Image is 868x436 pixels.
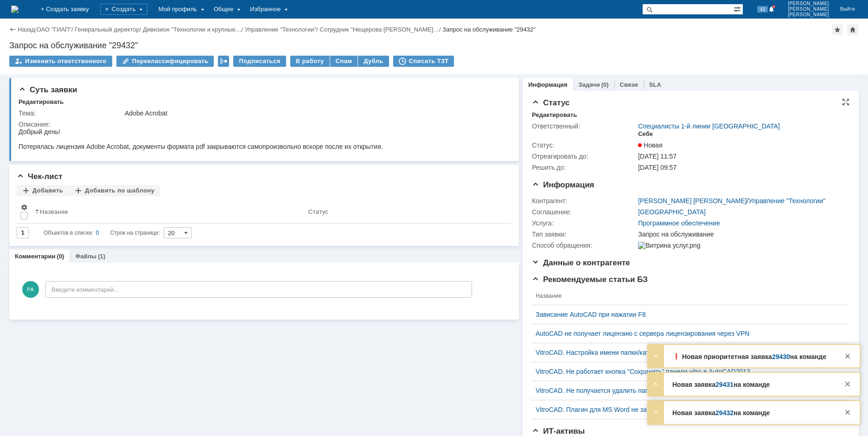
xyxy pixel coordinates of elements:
a: Дивизион "Технологии и крупные… [143,26,242,33]
div: (0) [57,253,64,260]
span: Статус [532,98,569,107]
a: Задачи [579,81,600,88]
span: Суть заявки [19,85,77,94]
img: Витрина услуг.png [638,242,700,249]
div: Название [40,208,68,215]
div: Закрыть [842,378,853,390]
div: Тип заявки: [532,231,636,238]
span: Чек-лист [17,172,63,181]
div: Развернуть [650,378,661,390]
i: Строк на странице: [44,227,160,238]
div: Себе [638,130,653,138]
div: Сделать домашней страницей [847,24,858,35]
div: / [75,26,143,33]
a: Файлы [75,253,96,260]
a: 29430 [772,353,790,360]
a: Специалисты 1-й линии [GEOGRAPHIC_DATA] [638,122,780,130]
div: Решить до: [532,164,636,171]
span: Информация [532,180,594,189]
a: Программное обеспечение [638,219,720,227]
div: / [638,197,825,205]
th: Статус [305,200,504,224]
a: VitroCAD. Не работает кнопка "Сохранить" панели vitro в AutoCAD2013 [536,368,838,375]
span: Расширенный поиск [734,4,743,13]
div: Запрос на обслуживание [638,231,844,238]
a: [PERSON_NAME] [PERSON_NAME] [638,197,747,205]
div: Добавить в избранное [832,24,843,35]
div: Способ обращения: [532,242,636,249]
span: ИТ-активы [532,427,585,436]
span: РА [22,281,39,298]
span: [PERSON_NAME] [788,12,829,18]
a: Генеральный директор [75,26,139,33]
div: Отреагировать до: [532,153,636,160]
th: Название [32,200,305,224]
div: Контрагент: [532,197,636,205]
span: Данные о контрагенте [532,258,630,267]
div: Развернуть [650,407,661,418]
img: logo [11,6,19,13]
a: 29432 [715,409,734,417]
div: Создать [100,4,147,15]
div: Развернуть [650,351,661,362]
div: / [143,26,245,33]
a: [GEOGRAPHIC_DATA] [638,208,706,216]
a: Связи [620,81,638,88]
div: Редактировать [532,111,577,119]
div: Adobe Acrobat [125,109,505,117]
div: Услуга: [532,219,636,227]
div: На всю страницу [842,98,849,106]
div: 0 [96,227,99,238]
div: (1) [98,253,105,260]
strong: ❗️ Новая приоритетная заявка на команде [672,353,826,360]
span: Объектов в списке: [44,230,93,236]
div: Соглашение: [532,208,636,216]
div: Ответственный: [532,122,636,130]
div: Запрос на обслуживание "29432" [442,26,536,33]
a: VitroCAD. Плагин для MS Word не загружается автоматически [536,406,838,413]
a: AutoCAD не получает лицензию с сервера лицензирования через VPN [536,330,838,337]
span: 43 [757,6,768,13]
div: Работа с массовостью [218,56,229,67]
a: Управление "Технологии" [748,197,825,205]
a: ОАО "ГИАП" [37,26,71,33]
a: Комментарии [15,253,56,260]
th: Название [532,287,842,305]
div: Описание: [19,121,507,128]
span: [PERSON_NAME] [788,1,829,6]
span: Новая [638,141,663,149]
strong: Новая заявка на команде [672,409,770,417]
span: [DATE] 11:57 [638,153,677,160]
a: VitroCAD. Настройка имени папки/каталога по-умолчанию [536,349,838,356]
div: Закрыть [842,407,853,418]
div: / [245,26,319,33]
div: / [319,26,442,33]
span: Рекомендуемые статьи БЗ [532,275,648,284]
a: Назад [18,26,35,33]
div: Редактировать [19,98,64,106]
div: (0) [601,81,609,88]
div: Статус: [532,141,636,149]
div: / [37,26,75,33]
a: VitroCAD. Не получается удалить папку по причине редактирования файла другим пользователем [536,387,838,394]
div: Тема: [19,109,123,117]
a: Сотрудник "Нещерова [PERSON_NAME]… [319,26,439,33]
span: [PERSON_NAME] [788,6,829,12]
div: Статус [308,208,328,215]
div: Закрыть [842,351,853,362]
a: Информация [528,81,567,88]
div: Запрос на обслуживание "29432" [9,41,859,50]
a: Перейти на домашнюю страницу [11,6,19,13]
strong: Новая заявка на команде [672,381,770,388]
a: Управление "Технологии" [245,26,316,33]
a: 29431 [715,381,734,388]
a: Зависание AutoCAD при нажатии F8 [536,311,838,318]
span: Настройки [20,204,28,211]
a: SLA [649,81,661,88]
